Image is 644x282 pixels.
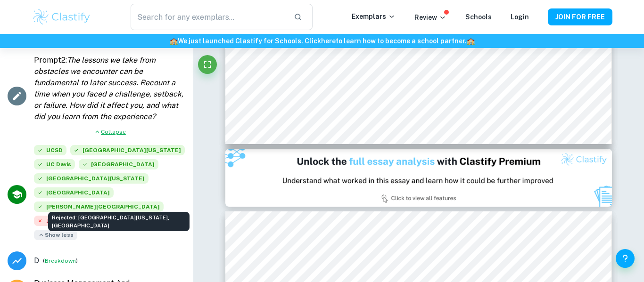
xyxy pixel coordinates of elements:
div: Accepted: Whitworth College [34,201,164,216]
span: [GEOGRAPHIC_DATA] [34,187,114,198]
span: 🏫 [467,37,475,45]
div: Accepted: Pacific Lutheran University [79,159,158,173]
p: Grade [34,255,39,266]
span: [GEOGRAPHIC_DATA] [79,159,158,169]
div: Accepted: University of California, Davis [34,159,75,173]
button: Fullscreen [198,55,217,74]
span: UC Davis [34,159,75,169]
span: 🏫 [170,37,178,45]
p: Exemplars [352,11,396,22]
span: The lessons we take from obstacles we encounter can be fundamental to later success. Recount a ti... [34,56,183,121]
button: Collapse [94,126,126,137]
button: JOIN FOR FREE [548,8,612,25]
img: Clastify logo [32,8,91,26]
span: UCSD [34,145,66,155]
div: Rejected: Johns Hopkins University [34,216,91,230]
h6: We just launched Clastify for Schools. Click to learn how to become a school partner. [2,36,642,46]
span: [GEOGRAPHIC_DATA][US_STATE] [34,173,149,184]
div: Accepted: Earlham College [34,187,114,201]
span: Prompt 2 : [34,55,186,122]
a: here [321,37,336,45]
a: Login [511,13,529,21]
a: Prompt2:The lessons we take from obstacles we encounter can be fundamental to later success. Reco... [34,55,186,122]
div: Accepted: University of California, San Diego [34,145,66,159]
div: Accepted: University of Washington [70,145,185,159]
a: Schools [465,13,492,21]
span: ( ) [43,256,78,265]
button: Help and Feedback [616,249,635,268]
div: Rejected: [GEOGRAPHIC_DATA][US_STATE], [GEOGRAPHIC_DATA] [48,212,190,231]
button: Breakdown [45,257,76,265]
span: [GEOGRAPHIC_DATA][US_STATE] [70,145,185,155]
p: Review [414,12,446,23]
span: [PERSON_NAME][GEOGRAPHIC_DATA] [34,201,164,212]
span: Johns Hopkins [34,216,91,226]
span: Show less [34,230,77,240]
input: Search for any exemplars... [131,4,286,30]
img: Ad [225,149,612,207]
div: Accepted: Western Washington University [34,173,149,187]
span: Collapse [101,128,126,136]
